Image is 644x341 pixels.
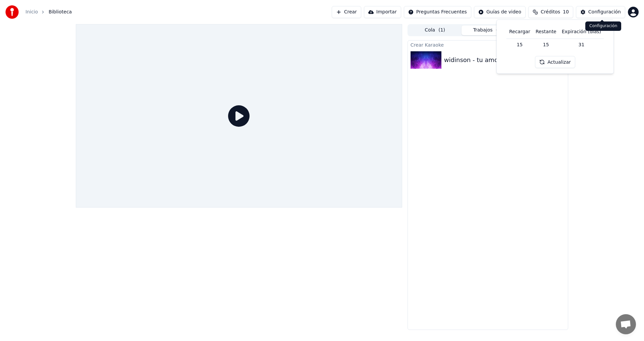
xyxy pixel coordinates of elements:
[585,21,621,31] div: Configuración
[25,9,38,15] a: Inicio
[364,6,401,18] button: Importar
[332,6,361,18] button: Crear
[533,25,559,39] th: Restante
[588,9,621,15] div: Configuración
[438,27,445,34] span: ( 1 )
[462,25,515,35] button: Trabajos
[496,27,503,34] span: ( 1 )
[541,9,560,15] span: Créditos
[5,5,19,19] img: youka
[528,6,573,18] button: Créditos10
[404,6,471,18] button: Preguntas Frecuentes
[25,9,72,15] nav: breadcrumb
[506,39,533,51] td: 15
[444,55,627,65] div: widinson - tu amor fue una mentira open show intro vdj dizo
[506,25,533,39] th: Recargar
[576,6,625,18] button: Configuración
[533,39,559,51] td: 15
[535,56,575,68] button: Actualizar
[563,9,569,15] span: 10
[49,9,72,15] span: Biblioteca
[408,41,568,49] div: Crear Karaoke
[409,25,462,35] button: Cola
[616,314,636,334] div: Chat abierto
[559,25,604,39] th: Expiración (días)
[474,6,526,18] button: Guías de video
[559,39,604,51] td: 31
